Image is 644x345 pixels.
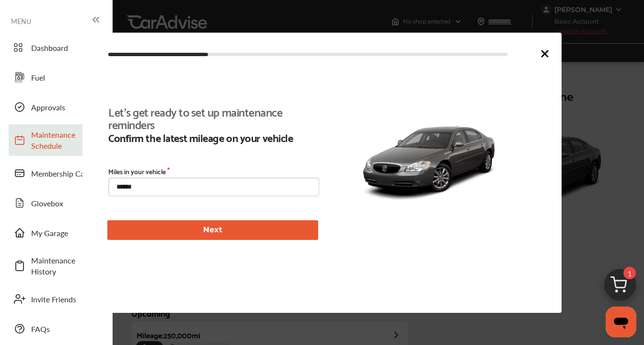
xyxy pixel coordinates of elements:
[9,161,103,186] a: Membership Card
[31,227,98,238] span: My Garage
[31,294,98,305] span: Invite Friends
[31,129,98,151] span: Maintenance Schedule
[9,286,103,311] a: Invite Friends
[31,168,98,179] span: Membership Card
[9,250,103,282] a: Maintenance History
[31,198,98,209] span: Glovebox
[108,131,313,143] b: Confirm the latest mileage on your vehicle
[31,72,98,83] span: Fuel
[9,220,103,245] a: My Garage
[354,102,504,215] img: 3671_st0640_046.jpg
[9,190,103,215] a: Glovebox
[107,220,318,240] button: Next
[31,42,98,53] span: Dashboard
[597,264,643,310] img: cart_icon.3d0951e8.svg
[9,316,103,341] a: FAQs
[623,267,636,279] span: 1
[9,35,103,60] a: Dashboard
[11,17,31,25] span: MENU
[108,167,319,175] label: Miles in your vehicle
[9,124,103,156] a: Maintenance Schedule
[31,323,98,334] span: FAQs
[31,102,98,113] span: Approvals
[9,65,103,90] a: Fuel
[606,307,636,337] iframe: Button to launch messaging window
[31,255,98,277] span: Maintenance History
[9,95,103,119] a: Approvals
[108,105,313,130] b: Let's get ready to set up maintenance reminders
